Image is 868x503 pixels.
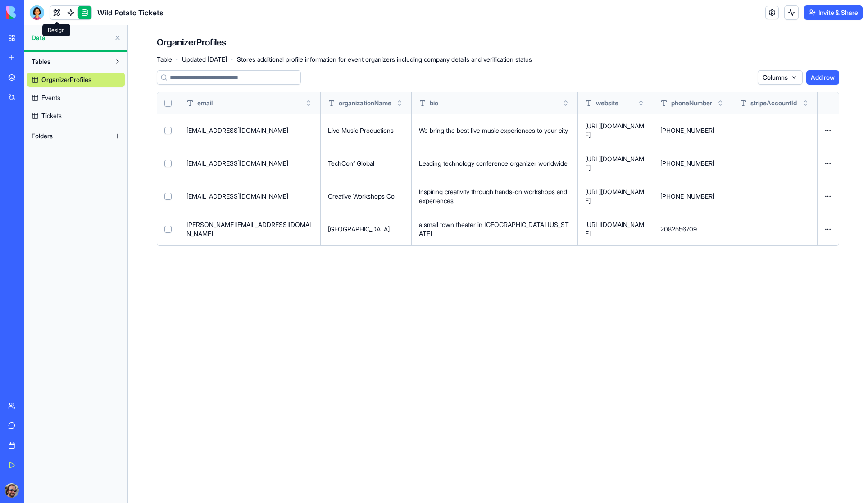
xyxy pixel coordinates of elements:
[164,226,172,233] button: Select row
[5,483,19,498] img: ACg8ocKYol5VRf1PhDvlF-dX0-vSyyf4Uw2QRXVvWZxPj_pBpIkXuDXN=s96-c
[197,99,213,108] span: email
[660,126,725,135] p: [PHONE_NUMBER]
[6,6,62,19] img: logo
[419,126,570,135] p: We bring the best live music experiences to your city
[186,192,313,201] p: [EMAIL_ADDRESS][DOMAIN_NAME]
[339,99,391,108] span: organizationName
[42,24,70,36] div: Design
[32,131,53,140] span: Folders
[419,220,570,238] p: a small town theater in [GEOGRAPHIC_DATA] [US_STATE]
[660,192,725,201] p: [PHONE_NUMBER]
[821,123,835,138] button: Open menu
[395,99,404,108] button: Toggle sort
[186,159,313,168] p: [EMAIL_ADDRESS][DOMAIN_NAME]
[27,91,125,105] a: Events
[41,93,60,102] span: Events
[660,159,725,168] p: [PHONE_NUMBER]
[164,160,172,167] button: Select row
[27,129,110,143] button: Folders
[821,156,835,171] button: Open menu
[801,99,810,108] button: Toggle sort
[164,193,172,200] button: Select row
[231,52,233,67] span: ·
[328,225,404,234] p: [GEOGRAPHIC_DATA]
[41,111,62,120] span: Tickets
[419,159,570,168] p: Leading technology conference organizer worldwide
[561,99,570,108] button: Toggle sort
[750,99,797,108] span: stripeAccountId
[157,36,226,49] h4: OrganizerProfiles
[97,7,163,18] span: Wild Potato Tickets
[27,54,110,69] button: Tables
[237,55,532,64] span: Stores additional profile information for event organizers including company details and verifica...
[671,99,712,108] span: phoneNumber
[164,127,172,134] button: Select row
[328,159,404,168] p: TechConf Global
[182,55,227,64] span: Updated [DATE]
[304,99,313,108] button: Toggle sort
[636,99,645,108] button: Toggle sort
[328,192,404,201] p: Creative Workshops Co
[32,57,50,66] span: Tables
[32,33,110,42] span: Data
[176,52,178,67] span: ·
[596,99,618,108] span: website
[164,100,172,107] button: Select all
[186,220,313,238] p: [PERSON_NAME][EMAIL_ADDRESS][DOMAIN_NAME]
[758,70,803,85] button: Columns
[430,99,438,108] span: bio
[821,189,835,204] button: Open menu
[27,73,125,87] a: OrganizerProfiles
[186,126,313,135] p: [EMAIL_ADDRESS][DOMAIN_NAME]
[419,187,570,205] p: Inspiring creativity through hands-on workshops and experiences
[585,122,645,140] p: [URL][DOMAIN_NAME]
[585,187,645,205] p: [URL][DOMAIN_NAME]
[585,220,645,238] p: [URL][DOMAIN_NAME]
[27,109,125,123] a: Tickets
[660,225,725,234] p: 2082556709
[716,99,725,108] button: Toggle sort
[41,75,91,84] span: OrganizerProfiles
[585,154,645,172] p: [URL][DOMAIN_NAME]
[821,222,835,236] button: Open menu
[328,126,404,135] p: Live Music Productions
[804,5,863,20] button: Invite & Share
[806,70,839,85] button: Add row
[157,55,172,64] span: Table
